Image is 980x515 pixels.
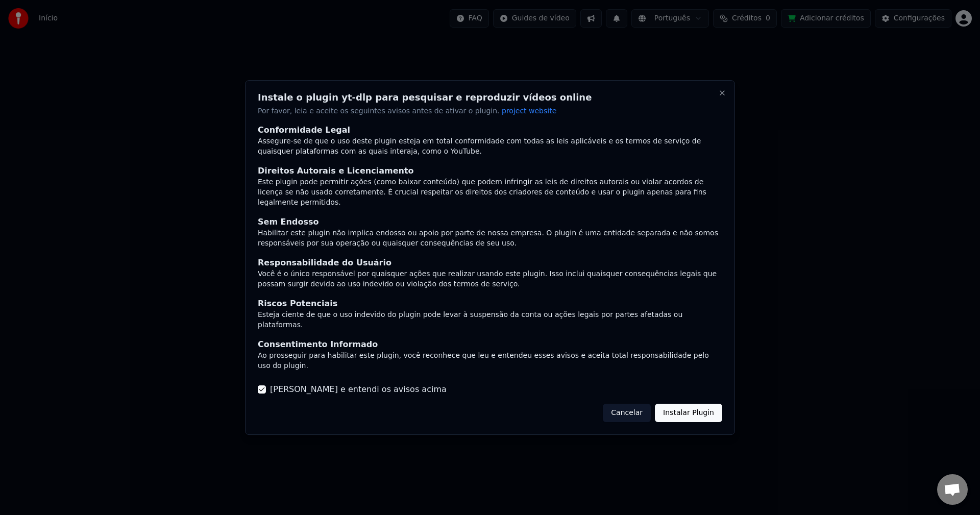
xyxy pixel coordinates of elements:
button: Cancelar [603,404,651,422]
div: Riscos Potenciais [258,298,722,310]
div: Sem Endosso [258,216,722,229]
div: Habilitar este plugin não implica endosso ou apoio por parte de nossa empresa. O plugin é uma ent... [258,229,722,249]
div: Consentimento Informado [258,338,722,351]
p: Por favor, leia e aceite os seguintes avisos antes de ativar o plugin. [258,106,722,116]
h2: Instale o plugin yt-dlp para pesquisar e reproduzir vídeos online [258,93,722,102]
label: [PERSON_NAME] e entendi os avisos acima [270,383,447,396]
div: Você é o único responsável por quaisquer ações que realizar usando este plugin. Isso inclui quais... [258,269,722,289]
div: Assegure-se de que o uso deste plugin esteja em total conformidade com todas as leis aplicáveis e... [258,137,722,157]
button: Instalar Plugin [655,404,722,422]
div: Direitos Autorais e Licenciamento [258,165,722,178]
span: project website [502,107,556,115]
div: Conformidade Legal [258,125,722,137]
div: Ao prosseguir para habilitar este plugin, você reconhece que leu e entendeu esses avisos e aceita... [258,351,722,371]
div: Esteja ciente de que o uso indevido do plugin pode levar à suspensão da conta ou ações legais por... [258,310,722,330]
div: Este plugin pode permitir ações (como baixar conteúdo) que podem infringir as leis de direitos au... [258,178,722,208]
div: Responsabilidade do Usuário [258,257,722,269]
